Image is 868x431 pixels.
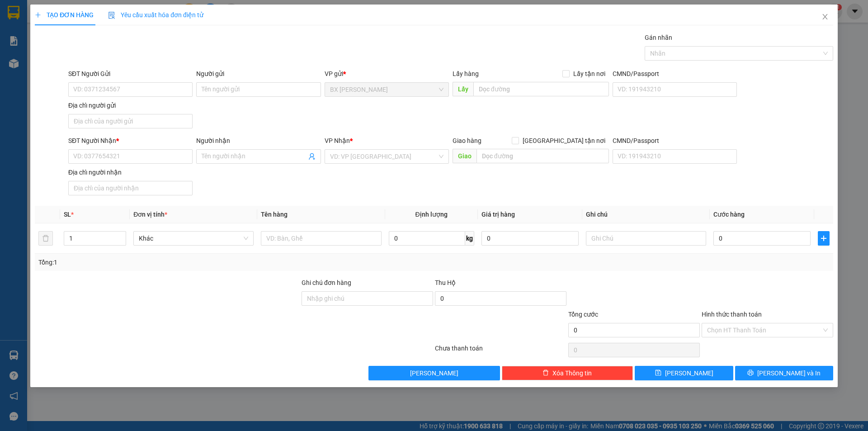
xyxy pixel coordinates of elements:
[519,136,609,146] span: [GEOGRAPHIC_DATA] tận nơi
[410,368,458,378] span: [PERSON_NAME]
[196,136,321,146] div: Người nhận
[665,368,713,378] span: [PERSON_NAME]
[821,13,829,20] span: close
[35,11,94,19] span: TẠO ĐƠN HÀNG
[655,369,661,377] span: save
[308,153,316,160] span: user-add
[542,369,549,377] span: delete
[330,83,443,96] span: BX Cao Lãnh
[68,69,193,79] div: SĐT Người Gửi
[713,211,745,218] span: Cước hàng
[64,211,71,218] span: SL
[35,12,41,18] span: plus
[481,231,579,246] input: 0
[818,235,829,242] span: plus
[68,136,193,146] div: SĐT Người Nhận
[645,34,672,41] label: Gán nhãn
[453,70,479,77] span: Lấy hàng
[735,366,833,380] button: printer[PERSON_NAME] và In
[139,232,248,245] span: Khác
[133,211,167,218] span: Đơn vị tính
[108,12,115,19] img: icon
[613,69,737,79] div: CMND/Passport
[435,279,456,286] span: Thu Hộ
[261,211,288,218] span: Tên hàng
[68,167,193,177] div: Địa chỉ người nhận
[473,82,609,96] input: Dọc đường
[812,5,838,30] button: Close
[68,100,193,110] div: Địa chỉ người gửi
[325,137,350,144] span: VP Nhận
[502,366,633,380] button: deleteXóa Thông tin
[481,211,515,218] span: Giá trị hàng
[747,369,754,377] span: printer
[38,257,335,267] div: Tổng: 1
[38,231,53,246] button: delete
[68,181,193,195] input: Địa chỉ của người nhận
[582,206,710,223] th: Ghi chú
[476,149,609,163] input: Dọc đường
[325,69,449,79] div: VP gửi
[302,279,351,286] label: Ghi chú đơn hàng
[415,211,448,218] span: Định lượng
[368,366,500,380] button: [PERSON_NAME]
[570,69,609,79] span: Lấy tận nơi
[108,11,203,19] span: Yêu cầu xuất hóa đơn điện tử
[586,231,706,246] input: Ghi Chú
[465,231,474,246] span: kg
[552,368,592,378] span: Xóa Thông tin
[453,82,473,96] span: Lấy
[434,343,567,359] div: Chưa thanh toán
[453,137,481,144] span: Giao hàng
[568,311,598,318] span: Tổng cước
[302,291,433,306] input: Ghi chú đơn hàng
[196,69,321,79] div: Người gửi
[702,311,762,318] label: Hình thức thanh toán
[261,231,381,246] input: VD: Bàn, Ghế
[818,231,830,246] button: plus
[453,149,476,163] span: Giao
[613,136,737,146] div: CMND/Passport
[68,114,193,128] input: Địa chỉ của người gửi
[635,366,733,380] button: save[PERSON_NAME]
[757,368,821,378] span: [PERSON_NAME] và In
